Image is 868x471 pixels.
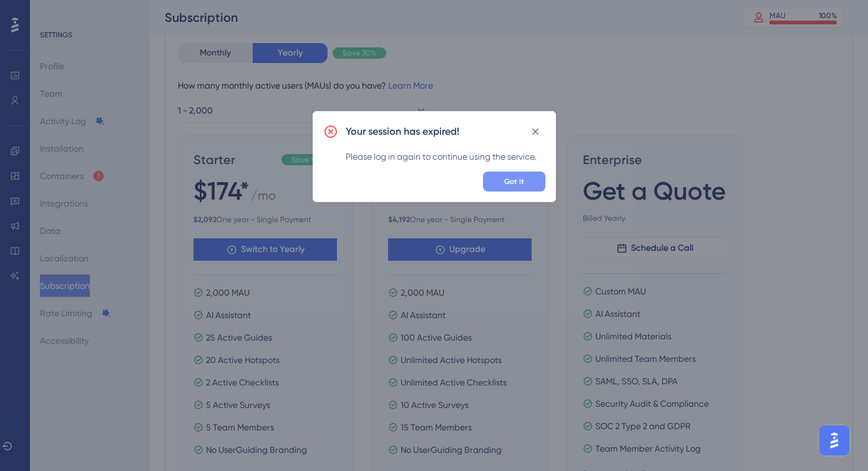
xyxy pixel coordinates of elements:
[816,422,853,459] iframe: UserGuiding AI Assistant Launcher
[504,177,524,187] span: Got it
[346,124,459,139] h2: Your session has expired!
[346,149,545,164] div: Please log in again to continue using the service.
